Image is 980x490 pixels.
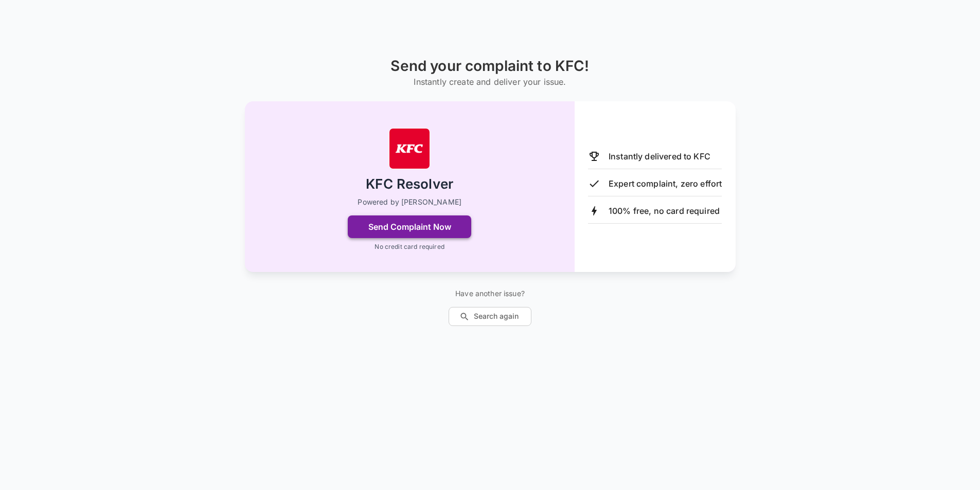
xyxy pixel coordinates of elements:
img: KFC [389,128,430,169]
button: Search again [449,307,531,326]
p: Instantly delivered to KFC [609,150,710,162]
p: Have another issue? [449,288,531,299]
h6: Instantly create and deliver your issue. [390,75,589,89]
h2: KFC Resolver [366,175,453,193]
button: Send Complaint Now [348,215,471,238]
p: 100% free, no card required [609,205,720,217]
p: No credit card required [375,242,444,251]
p: Powered by [PERSON_NAME] [358,197,461,207]
p: Expert complaint, zero effort [609,177,722,190]
h1: Send your complaint to KFC! [390,58,589,75]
